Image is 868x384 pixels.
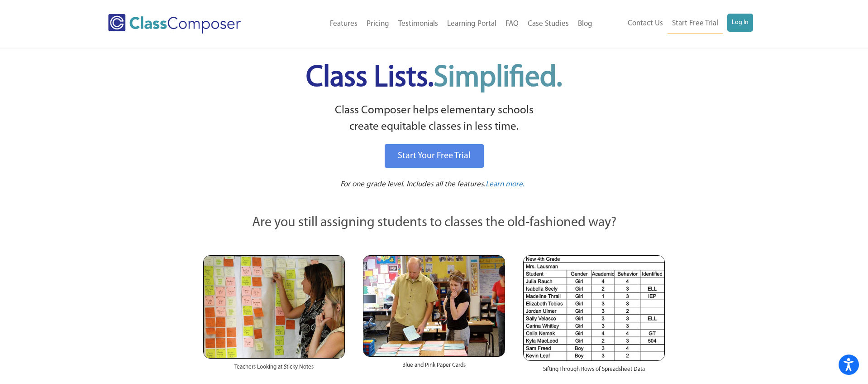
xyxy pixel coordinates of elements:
[623,14,668,34] a: Contact Us
[203,255,345,359] img: Teachers Looking at Sticky Notes
[385,144,484,168] a: Start Your Free Trial
[108,14,241,34] img: Class Composer
[443,14,501,34] a: Learning Portal
[363,357,505,379] div: Blue and Pink Paper Cards
[325,14,362,34] a: Features
[203,213,665,233] p: Are you still assigning students to classes the old-fashioned way?
[523,14,573,34] a: Case Studies
[486,180,525,188] span: Learn more.
[363,255,505,356] img: Blue and Pink Paper Cards
[727,14,753,32] a: Log In
[202,102,666,136] p: Class Composer helps elementary schools create equitable classes in less time.
[523,255,665,361] img: Spreadsheets
[523,361,665,383] div: Sifting Through Rows of Spreadsheet Data
[573,14,597,34] a: Blog
[501,14,523,34] a: FAQ
[486,179,525,190] a: Learn more.
[362,14,394,34] a: Pricing
[340,180,486,188] span: For one grade level. Includes all the features.
[434,63,562,93] span: Simplified.
[306,63,562,93] span: Class Lists.
[394,14,443,34] a: Testimonials
[278,14,597,34] nav: Header Menu
[597,14,753,34] nav: Header Menu
[398,151,471,160] span: Start Your Free Trial
[203,359,345,380] div: Teachers Looking at Sticky Notes
[668,14,723,34] a: Start Free Trial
